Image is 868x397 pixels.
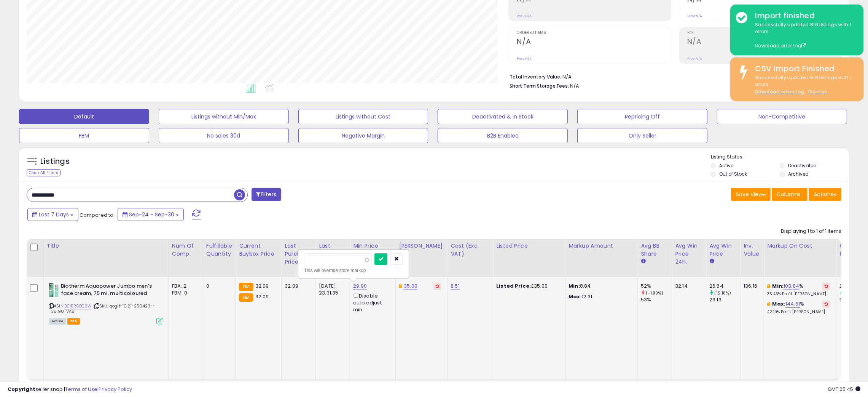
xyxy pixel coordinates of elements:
[709,242,737,258] div: Avg Win Price
[744,283,758,290] div: 136.16
[49,303,155,314] span: | SKU: qogit-10.21-250423---38.90-VA8
[675,242,703,266] div: Avg Win Price 24h.
[399,242,444,250] div: [PERSON_NAME]
[711,154,849,161] p: Listing States:
[687,14,702,18] small: Prev: N/A
[687,37,841,48] h2: N/A
[517,31,671,35] span: Ordered Items
[781,228,841,235] div: Displaying 1 to 1 of 1 items
[772,300,786,307] b: Max:
[828,386,860,393] span: 2025-10-9 05:45 GMT
[49,283,59,298] img: 412YGuD2n6L._SL40_.jpg
[788,162,817,169] label: Deactivated
[99,386,132,393] a: Privacy Policy
[8,386,35,393] strong: Copyright
[808,88,827,95] u: Dismiss
[496,283,559,290] div: £35.00
[788,171,809,177] label: Archived
[675,283,700,290] div: 32.14
[687,56,702,61] small: Prev: N/A
[749,74,858,96] div: Successfully updated 816 listings with 1 errors.
[577,109,707,124] button: Repricing Off
[8,386,132,393] div: seller snap | |
[784,282,799,290] a: 103.84
[80,211,115,219] span: Compared to:
[569,242,634,250] div: Markup Amount
[569,293,632,300] p: 12.31
[744,242,761,258] div: Inv. value
[172,283,197,290] div: FBA: 2
[749,21,858,50] div: Successfully updated 816 listings with 1 errors.
[451,242,490,258] div: Cost (Exc. VAT)
[118,208,184,221] button: Sep-24 - Sep-30
[767,242,833,250] div: Markup on Cost
[298,109,428,124] button: Listings without Cost
[709,258,714,265] small: Avg Win Price.
[641,283,672,290] div: 52%
[319,242,347,274] div: Last Purchase Date (GMT)
[19,109,149,124] button: Default
[496,242,562,250] div: Listed Price
[353,282,367,290] a: 29.90
[714,290,731,296] small: (15.18%)
[285,242,312,266] div: Last Purchase Price
[764,239,836,277] th: The percentage added to the cost of goods (COGS) that forms the calculator for Min & Max prices.
[641,258,645,265] small: Avg BB Share.
[298,128,428,143] button: Negative Margin
[687,31,841,35] span: ROI
[709,283,740,290] div: 26.64
[319,283,344,296] div: [DATE] 23:31:35
[304,267,403,274] div: This will override store markup
[772,188,807,201] button: Columns
[569,283,632,290] p: 8.84
[641,296,672,303] div: 53%
[438,128,568,143] button: B2B Enabled
[749,63,858,74] div: CSV Import Finished
[709,296,740,303] div: 23.13
[731,188,771,201] button: Save View
[353,291,390,313] div: Disable auto adjust min
[517,37,671,48] h2: N/A
[239,293,253,302] small: FBA
[64,303,92,309] a: B01ERCBC6W
[239,242,278,258] div: Current Buybox Price
[510,83,569,89] b: Short Term Storage Fees:
[27,208,78,221] button: Last 7 Days
[772,282,784,290] b: Min:
[206,283,230,290] div: 0
[172,290,197,296] div: FBM: 0
[749,10,858,21] div: Import finished
[577,128,707,143] button: Only Seller
[159,109,289,124] button: Listings without Min/Max
[755,42,806,49] a: Download error log
[717,109,847,124] button: Non-Competitive
[517,56,532,61] small: Prev: N/A
[767,301,830,315] div: %
[404,282,417,290] a: 35.00
[496,282,531,290] b: Listed Price:
[646,290,663,296] small: (-1.89%)
[129,211,174,218] span: Sep-24 - Sep-30
[172,242,200,258] div: Num of Comp.
[49,318,66,325] span: All listings currently available for purchase on Amazon
[285,283,310,290] div: 32.09
[719,162,733,169] label: Active
[19,128,149,143] button: FBM
[809,188,841,201] button: Actions
[252,188,281,201] button: Filters
[767,291,830,297] p: 35.46% Profit [PERSON_NAME]
[67,318,80,325] span: FBA
[65,386,97,393] a: Terms of Use
[767,309,830,315] p: 42.19% Profit [PERSON_NAME]
[510,72,836,81] li: N/A
[159,128,289,143] button: No sales 30d
[27,169,61,176] div: Clear All Filters
[49,283,163,323] div: ASIN:
[517,14,532,18] small: Prev: N/A
[777,190,801,198] span: Columns
[255,282,269,290] span: 32.09
[40,156,70,167] h5: Listings
[767,283,830,297] div: %
[510,74,561,80] b: Total Inventory Value:
[755,88,804,95] a: Download errors log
